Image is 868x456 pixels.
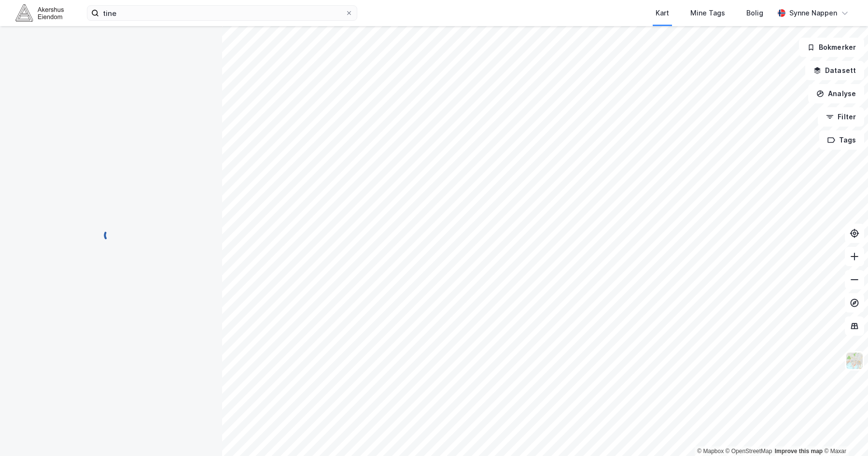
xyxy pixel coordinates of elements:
button: Datasett [805,61,864,80]
a: Improve this map [775,448,823,455]
img: spinner.a6d8c91a73a9ac5275cf975e30b51cfb.svg [103,228,119,243]
div: Kontrollprogram for chat [820,410,868,456]
div: Synne Nappen [789,7,837,19]
img: akershus-eiendom-logo.9091f326c980b4bce74ccdd9f866810c.svg [15,4,64,21]
iframe: Chat Widget [820,410,868,456]
button: Analyse [808,84,864,103]
div: Bolig [746,7,763,19]
button: Bokmerker [799,38,864,57]
a: OpenStreetMap [726,448,772,455]
a: Mapbox [697,448,724,455]
input: Søk på adresse, matrikkel, gårdeiere, leietakere eller personer [99,6,345,20]
img: Z [845,352,864,370]
div: Mine Tags [690,7,725,19]
button: Filter [818,107,864,127]
button: Tags [819,130,864,150]
div: Kart [656,7,669,19]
